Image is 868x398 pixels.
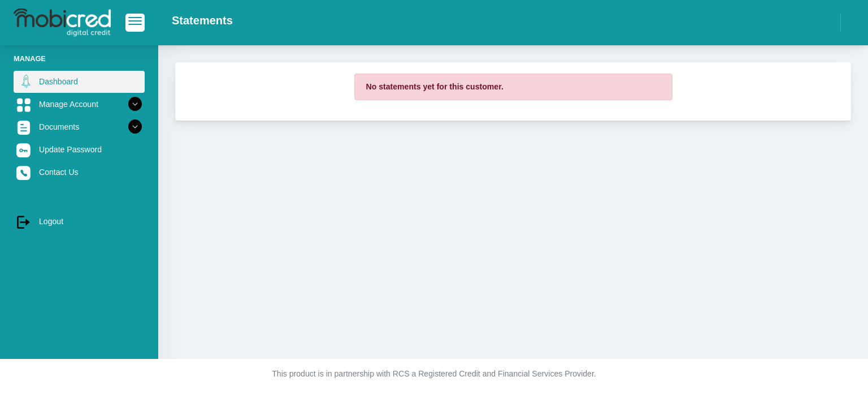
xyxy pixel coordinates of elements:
[14,116,145,138] a: Documents
[14,8,111,37] img: logo-mobicred.svg
[172,14,233,27] h2: Statements
[120,368,748,380] p: This product is in partnership with RCS a Registered Credit and Financial Services Provider.
[366,82,504,91] strong: No statements yet for this customer.
[14,139,145,160] a: Update Password
[14,161,145,183] a: Contact Us
[14,71,145,92] a: Dashboard
[14,93,145,115] a: Manage Account
[14,53,145,64] li: Manage
[14,211,145,232] a: Logout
